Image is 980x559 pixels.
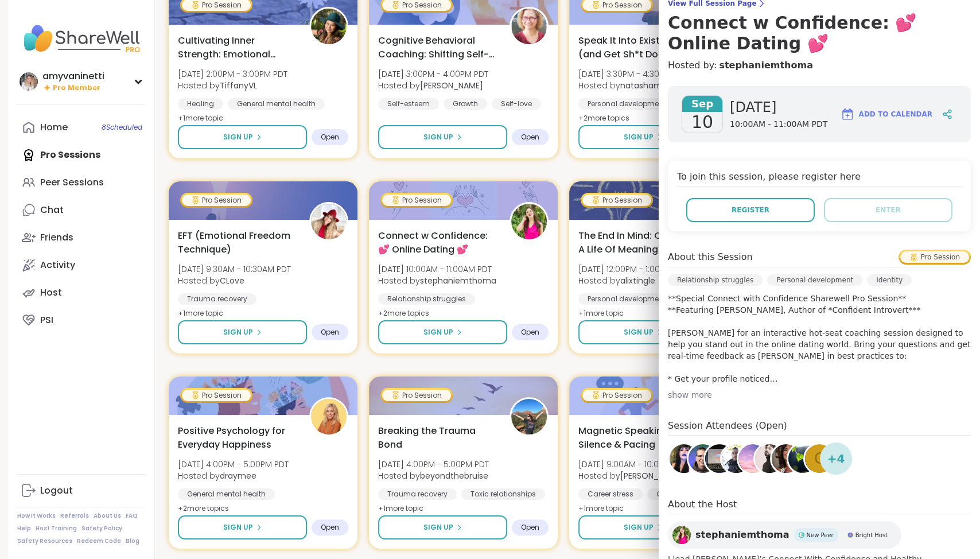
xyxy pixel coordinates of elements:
[178,470,289,482] span: Hosted by
[703,442,736,475] a: Dug
[582,390,651,401] div: Pro Session
[40,121,68,134] div: Home
[827,450,845,467] span: + 4
[378,459,489,470] span: [DATE] 4:00PM - 5:00PM PDT
[40,204,64,216] div: Chat
[228,98,325,110] div: General mental health
[17,306,145,334] a: PSI
[378,320,507,344] button: Sign Up
[36,525,77,533] a: Host Training
[42,70,104,83] div: amyvaninetti
[311,204,347,239] img: CLove
[737,442,769,475] a: CharIotte
[17,477,145,504] a: Logout
[40,314,53,327] div: PSI
[378,424,497,452] span: Breaking the Trauma Bond
[620,470,683,482] b: [PERSON_NAME]
[788,444,817,473] img: MoonLeafRaQuel
[40,286,62,299] div: Host
[578,515,707,539] button: Sign Up
[787,442,819,475] a: MoonLeafRaQuel
[687,442,719,475] a: rexboe
[847,532,853,538] img: Bright Host
[859,109,932,119] span: Add to Calendar
[378,229,497,257] span: Connect w Confidence: 💕 Online Dating 💕
[178,68,287,80] span: [DATE] 2:00PM - 3:00PM PDT
[578,229,697,257] span: The End In Mind: Creating A Life Of Meaning
[17,224,145,251] a: Friends
[722,444,750,473] img: 4zepedajj
[841,107,854,121] img: ShareWell Logomark
[178,424,297,452] span: Positive Psychology for Everyday Happiness
[17,279,145,306] a: Host
[178,80,287,91] span: Hosted by
[378,470,489,482] span: Hosted by
[321,328,339,337] span: Open
[807,531,834,539] span: New Peer
[803,442,835,475] a: c
[178,98,223,110] div: Healing
[521,133,539,142] span: Open
[17,169,145,196] a: Peer Sessions
[53,83,100,93] span: Pro Member
[378,515,507,539] button: Sign Up
[578,470,693,482] span: Hosted by
[178,459,289,470] span: [DATE] 4:00PM - 5:00PM PDT
[691,112,713,133] span: 10
[378,488,457,500] div: Trauma recovery
[720,442,752,475] a: 4zepedajj
[753,442,785,475] a: BradyS
[521,328,539,337] span: Open
[94,512,121,520] a: About Us
[17,512,56,520] a: How It Works
[668,250,753,264] h4: About this Session
[668,498,971,514] h4: About the Host
[799,532,804,538] img: New Peer
[423,327,453,337] span: Sign Up
[672,526,691,544] img: stephaniemthoma
[668,389,971,401] div: show more
[126,512,138,520] a: FAQ
[223,522,253,533] span: Sign Up
[578,275,688,286] span: Hosted by
[732,205,769,215] span: Register
[719,59,813,72] a: stephaniemthoma
[220,275,244,286] b: CLove
[867,274,912,286] div: Identity
[81,525,122,533] a: Safety Policy
[378,275,496,286] span: Hosted by
[668,442,700,475] a: Amelia_B
[770,442,802,475] a: Suze03
[689,444,717,473] img: rexboe
[378,125,507,149] button: Sign Up
[624,132,654,142] span: Sign Up
[223,132,253,142] span: Sign Up
[578,68,687,80] span: [DATE] 3:30PM - 4:30PM PDT
[126,537,139,545] a: Blog
[178,320,307,344] button: Sign Up
[668,419,971,436] h4: Session Attendees (Open)
[77,537,121,545] a: Redeem Code
[378,68,488,80] span: [DATE] 3:00PM - 4:00PM PDT
[668,521,901,549] a: stephaniemthomastephaniemthomaNew PeerNew PeerBright HostBright Host
[620,275,655,286] b: alixtingle
[378,263,496,275] span: [DATE] 10:00AM - 11:00AM PDT
[578,263,688,275] span: [DATE] 12:00PM - 1:00PM PDT
[767,274,862,286] div: Personal development
[223,327,253,337] span: Sign Up
[382,195,451,206] div: Pro Session
[220,470,256,482] b: draymee
[677,170,962,187] h4: To join this session, please register here
[492,98,541,110] div: Self-love
[730,98,827,117] span: [DATE]
[178,125,307,149] button: Sign Up
[624,522,654,533] span: Sign Up
[311,399,347,434] img: draymee
[178,263,291,275] span: [DATE] 9:30AM - 10:30AM PDT
[378,34,497,61] span: Cognitive Behavioral Coaching: Shifting Self-Talk
[578,293,675,305] div: Personal development
[578,459,693,470] span: [DATE] 9:00AM - 10:00AM PDT
[178,488,275,500] div: General mental health
[20,72,38,91] img: amyvaninetti
[40,484,73,497] div: Logout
